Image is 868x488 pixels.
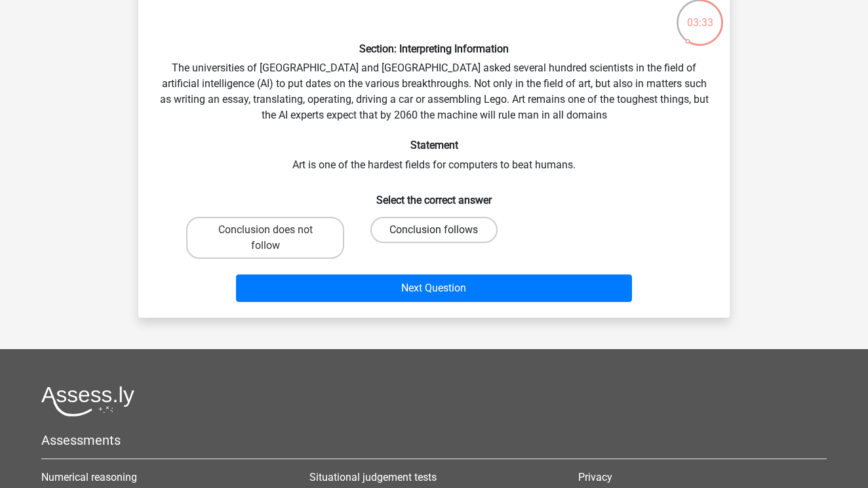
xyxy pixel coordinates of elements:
[186,217,344,259] label: Conclusion does not follow
[309,471,437,483] a: Situational judgement tests
[159,43,709,55] h6: Section: Interpreting Information
[159,183,709,206] h6: Select the correct answer
[159,139,709,151] h6: Statement
[370,217,497,243] label: Conclusion follows
[236,274,633,302] button: Next Question
[41,386,134,417] img: Assessly logo
[41,471,137,483] a: Numerical reasoning
[41,432,827,448] h5: Assessments
[578,471,612,483] a: Privacy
